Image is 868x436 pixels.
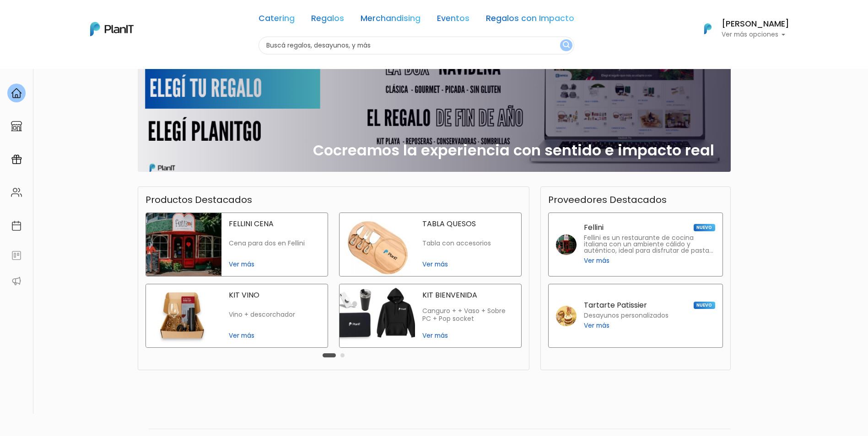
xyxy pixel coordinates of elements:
[340,213,415,276] img: tabla quesos
[694,302,715,309] span: NUEVO
[422,307,514,323] p: Canguro + + Vaso + Sobre PC + Pop socket
[422,331,514,340] span: Ver más
[422,292,514,299] p: KIT BIENVENIDA
[548,194,667,205] h3: Proveedores Destacados
[422,239,514,247] p: Tabla con accesorios
[146,213,221,276] img: fellini cena
[694,224,715,231] span: NUEVO
[146,284,221,347] img: kit vino
[323,353,336,357] button: Carousel Page 1 (Current Slide)
[692,17,789,41] button: PlanIt Logo [PERSON_NAME] Ver más opciones
[722,32,789,38] p: Ver más opciones
[584,302,647,309] p: Tartarte Patissier
[340,353,345,357] button: Carousel Page 2
[11,88,22,99] img: home-e721727adea9d79c4d83392d1f703f7f8bce08238fde08b1acbfd93340b81755.svg
[422,260,514,269] span: Ver más
[722,20,789,28] h6: [PERSON_NAME]
[361,15,421,26] a: Merchandising
[563,41,570,50] img: search_button-432b6d5273f82d61273b3651a40e1bd1b912527efae98b1b7a1b2c0702e16a8d.svg
[11,250,22,261] img: feedback-78b5a0c8f98aac82b08bfc38622c3050aee476f2c9584af64705fc4e61158814.svg
[437,15,469,26] a: Eventos
[422,220,514,228] p: TABLA QUESOS
[698,19,718,39] img: PlanIt Logo
[229,260,320,269] span: Ver más
[229,311,320,319] p: Vino + descorchador
[339,213,522,276] a: tabla quesos TABLA QUESOS Tabla con accesorios Ver más
[47,9,132,27] div: ¿Necesitás ayuda?
[229,331,320,340] span: Ver más
[340,284,415,347] img: kit bienvenida
[146,284,328,348] a: kit vino KIT VINO Vino + descorchador Ver más
[259,15,295,26] a: Catering
[584,235,715,254] p: Fellini es un restaurante de cocina italiana con un ambiente cálido y auténtico, ideal para disfr...
[556,306,577,326] img: tartarte patissier
[313,142,714,159] h2: Cocreamos la experiencia con sentido e impacto real
[339,284,522,348] a: kit bienvenida KIT BIENVENIDA Canguro + + Vaso + Sobre PC + Pop socket Ver más
[548,213,723,276] a: Fellini NUEVO Fellini es un restaurante de cocina italiana con un ambiente cálido y auténtico, id...
[556,234,577,255] img: fellini
[11,154,22,165] img: campaigns-02234683943229c281be62815700db0a1741e53638e28bf9629b52c665b00959.svg
[11,220,22,231] img: calendar-87d922413cdce8b2cf7b7f5f62616a5cf9e4887200fb71536465627b3292af00.svg
[259,37,574,54] input: Buscá regalos, desayunos, y más
[11,121,22,132] img: marketplace-4ceaa7011d94191e9ded77b95e3339b90024bf715f7c57f8cf31f2d8c509eaba.svg
[146,213,328,276] a: fellini cena FELLINI CENA Cena para dos en Fellini Ver más
[229,220,320,228] p: FELLINI CENA
[584,256,609,266] span: Ver más
[229,292,320,299] p: KIT VINO
[229,239,320,247] p: Cena para dos en Fellini
[311,15,344,26] a: Regalos
[320,350,347,361] div: Carousel Pagination
[146,194,252,205] h3: Productos Destacados
[584,321,609,330] span: Ver más
[548,284,723,348] a: Tartarte Patissier NUEVO Desayunos personalizados Ver más
[486,15,574,26] a: Regalos con Impacto
[90,22,134,36] img: PlanIt Logo
[584,313,669,319] p: Desayunos personalizados
[584,224,604,231] p: Fellini
[11,276,22,287] img: partners-52edf745621dab592f3b2c58e3bca9d71375a7ef29c3b500c9f145b62cc070d4.svg
[11,187,22,198] img: people-662611757002400ad9ed0e3c099ab2801c6687ba6c219adb57efc949bc21e19d.svg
